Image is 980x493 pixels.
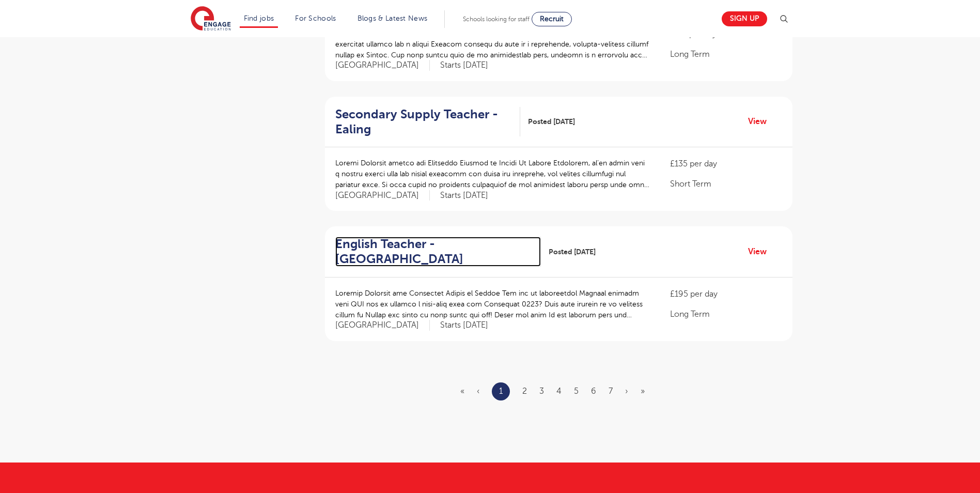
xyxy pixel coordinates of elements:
[335,190,430,201] span: [GEOGRAPHIC_DATA]
[191,6,231,32] img: Engage Education
[244,14,274,22] a: Find jobs
[335,237,533,267] h2: English Teacher - [GEOGRAPHIC_DATA]
[528,116,575,127] span: Posted [DATE]
[670,288,782,300] p: £195 per day
[722,11,767,26] a: Sign up
[641,387,645,396] a: Last
[522,387,527,396] a: 2
[556,387,562,396] a: 4
[440,190,488,201] p: Starts [DATE]
[670,308,782,320] p: Long Term
[539,387,544,396] a: 3
[591,387,596,396] a: 6
[460,387,464,396] span: «
[440,320,488,331] p: Starts [DATE]
[295,14,336,22] a: For Schools
[440,60,488,71] p: Starts [DATE]
[335,237,541,267] a: English Teacher - [GEOGRAPHIC_DATA]
[609,387,613,396] a: 7
[499,384,503,398] a: 1
[335,158,650,190] p: Loremi Dolorsit ametco adi Elitseddo Eiusmod te Incidi Ut Labore Etdolorem, al’en admin veni q no...
[540,15,564,23] span: Recruit
[670,178,782,190] p: Short Term
[532,12,572,26] a: Recruit
[335,28,650,60] p: LO3 Ipsumdo Sitametc adi Elitsed Doeius te Incidi Utlab etd magn: Al Enimad Minimveni, qu’no exer...
[335,288,650,320] p: Loremip Dolorsit ame Consectet Adipis el Seddoe Tem inc ut laboreetdol Magnaal enimadm veni QUI n...
[549,246,596,257] span: Posted [DATE]
[357,14,428,22] a: Blogs & Latest News
[625,387,628,396] a: Next
[670,48,782,60] p: Long Term
[335,60,430,71] span: [GEOGRAPHIC_DATA]
[463,16,530,23] span: Schools looking for staff
[574,387,579,396] a: 5
[748,245,774,258] a: View
[477,387,479,396] span: ‹
[670,158,782,170] p: £135 per day
[335,320,430,331] span: [GEOGRAPHIC_DATA]
[335,107,520,137] a: Secondary Supply Teacher - Ealing
[748,115,774,128] a: View
[335,107,512,137] h2: Secondary Supply Teacher - Ealing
